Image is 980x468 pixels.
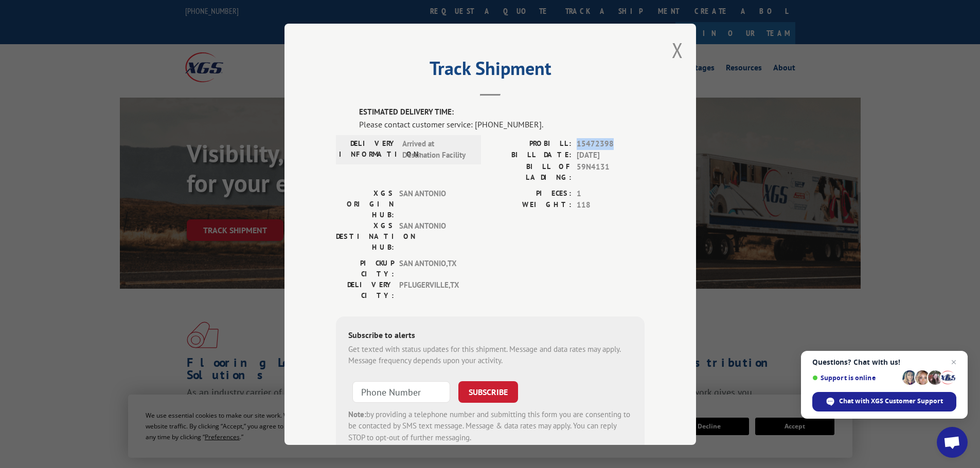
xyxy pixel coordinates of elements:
[339,138,397,161] label: DELIVERY INFORMATION:
[348,409,366,419] strong: Note:
[812,392,956,411] div: Chat with XGS Customer Support
[812,374,899,382] span: Support is online
[402,138,472,161] span: Arrived at Destination Facility
[348,328,632,343] div: Subscribe to alerts
[359,106,645,118] label: ESTIMATED DELIVERY TIME:
[348,408,632,443] div: by providing a telephone number and submitting this form you are consenting to be contacted by SM...
[812,358,956,366] span: Questions? Chat with us!
[336,61,645,81] h2: Track Shipment
[348,343,632,366] div: Get texted with status updates for this shipment. Message and data rates may apply. Message frequ...
[577,138,645,149] span: 15472398
[672,36,683,64] button: Close modal
[352,381,450,402] input: Phone Number
[336,257,394,279] label: PICKUP CITY:
[336,188,394,220] label: XGS ORIGIN HUB:
[490,188,572,199] label: PIECES:
[577,161,645,182] span: 59N4131
[399,257,469,279] span: SAN ANTONIO , TX
[399,220,469,252] span: SAN ANTONIO
[359,118,645,130] div: Please contact customer service: [PHONE_NUMBER].
[458,381,518,402] button: SUBSCRIBE
[490,161,572,182] label: BILL OF LADING:
[490,149,572,161] label: BILL DATE:
[490,199,572,211] label: WEIGHT:
[948,356,960,368] span: Close chat
[399,188,469,220] span: SAN ANTONIO
[399,279,469,301] span: PFLUGERVILLE , TX
[577,188,645,199] span: 1
[839,397,943,406] span: Chat with XGS Customer Support
[336,279,394,301] label: DELIVERY CITY:
[336,220,394,252] label: XGS DESTINATION HUB:
[490,138,572,149] label: PROBILL:
[577,199,645,211] span: 118
[937,427,968,458] div: Open chat
[577,149,645,161] span: [DATE]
